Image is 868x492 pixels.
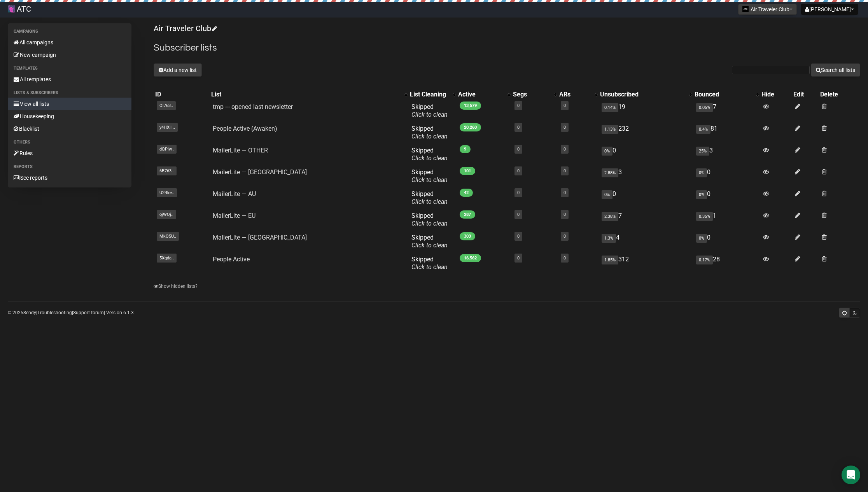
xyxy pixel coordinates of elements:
span: U2Bke.. [157,188,177,197]
span: 0.05% [696,103,713,112]
th: Active: No sort applied, activate to apply an ascending sort [457,89,511,100]
a: 0 [563,125,566,130]
td: 0 [598,187,693,209]
span: dQPIw.. [157,145,177,154]
span: 13,579 [460,102,481,110]
th: ID: No sort applied, sorting is disabled [154,89,210,100]
a: All templates [8,73,131,86]
li: Others [8,138,131,147]
h2: Subscriber lists [154,41,860,55]
a: MailerLite — OTHER [213,147,268,154]
td: 7 [598,209,693,231]
a: People Active (Awaken) [213,125,277,132]
a: Click to clean [411,242,448,249]
span: y4HXH.. [157,123,178,132]
span: 0% [602,147,612,156]
a: Air Traveler Club [154,24,216,33]
div: Hide [761,91,790,98]
span: 0% [602,190,612,199]
td: 4 [598,231,693,252]
td: 0 [598,144,693,165]
td: 3 [693,144,760,165]
td: 0 [693,165,760,187]
div: List [211,91,401,98]
a: People Active [213,256,250,263]
a: Click to clean [411,176,448,184]
a: MailerLite — [GEOGRAPHIC_DATA] [213,168,307,176]
span: Ol763.. [157,101,176,110]
span: 0% [696,168,707,177]
a: 0 [563,103,566,108]
span: 287 [460,210,475,219]
span: 0% [696,234,707,243]
a: 0 [517,190,520,195]
span: 1.85% [602,256,618,264]
span: 6B763.. [157,166,177,175]
a: Click to clean [411,111,448,118]
a: 0 [517,212,520,217]
td: 0 [693,231,760,252]
a: 0 [563,212,566,217]
span: Skipped [411,103,448,118]
li: Reports [8,162,131,172]
span: 25% [696,147,709,156]
img: b03f53227365e4ea0ce5c13ff1f101fd [8,5,15,12]
a: 0 [563,147,566,152]
a: Click to clean [411,220,448,227]
span: Skipped [411,147,448,162]
a: 0 [563,234,566,239]
span: 2.88% [602,168,618,177]
td: 19 [598,100,693,122]
a: Housekeeping [8,110,131,123]
img: 1.png [742,6,749,12]
th: Segs: No sort applied, activate to apply an ascending sort [511,89,558,100]
span: 42 [460,189,473,197]
span: MkO5U.. [157,232,179,241]
a: Click to clean [411,133,448,140]
div: Segs [513,91,550,98]
td: 7 [693,100,760,122]
a: Click to clean [411,198,448,205]
span: 20,260 [460,123,481,131]
td: 312 [598,252,693,274]
a: Troubleshooting [37,310,72,315]
a: 0 [517,147,520,152]
div: Unsubscribed [600,91,686,98]
span: 1.3% [602,234,616,243]
span: 9 [460,145,471,153]
li: Campaigns [8,27,131,36]
td: 1 [693,209,760,231]
span: Skipped [411,125,448,140]
span: Skipped [411,256,448,271]
td: 232 [598,122,693,144]
div: ID [155,91,208,98]
a: 0 [517,234,520,239]
a: MailerLite — [GEOGRAPHIC_DATA] [213,234,307,241]
div: Edit [793,91,817,98]
a: View all lists [8,98,131,110]
td: 3 [598,165,693,187]
span: 0% [696,190,707,199]
a: New campaign [8,49,131,61]
div: Active [458,91,504,98]
th: Bounced: No sort applied, activate to apply an ascending sort [693,89,760,100]
a: Support forum [73,310,104,315]
div: Open Intercom Messenger [842,466,860,484]
a: 0 [517,168,520,173]
button: Search all lists [811,63,860,77]
div: ARs [559,91,591,98]
button: Add a new list [154,63,202,77]
td: 0 [693,187,760,209]
a: 0 [563,190,566,195]
td: 28 [693,252,760,274]
span: Skipped [411,168,448,184]
th: Unsubscribed: No sort applied, activate to apply an ascending sort [598,89,693,100]
a: 0 [563,256,566,261]
a: tmp --- opened last newsletter [213,103,293,110]
td: 81 [693,122,760,144]
div: List Cleaning [410,91,449,98]
a: 0 [517,125,520,130]
th: Edit: No sort applied, sorting is disabled [792,89,819,100]
p: © 2025 | | | Version 6.1.3 [8,308,134,317]
a: MailerLite — AU [213,190,256,198]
